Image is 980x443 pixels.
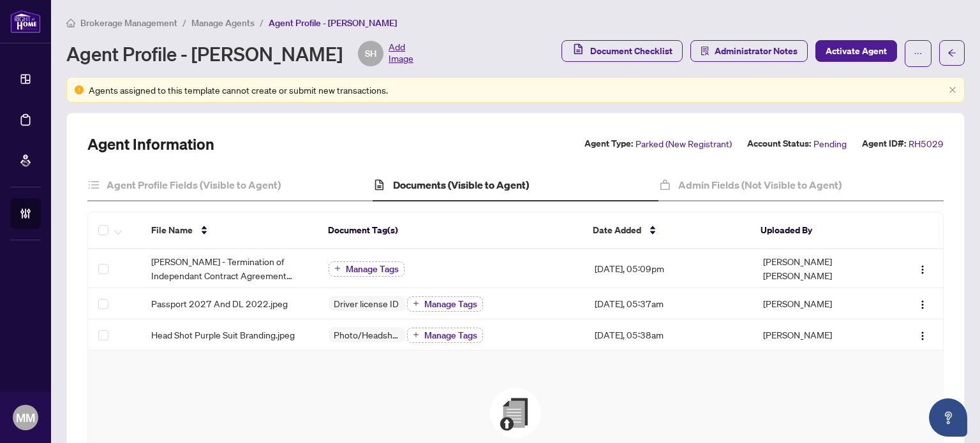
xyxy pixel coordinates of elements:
span: Passport 2027 And DL 2022.jpeg [151,296,288,310]
span: SH [365,47,376,61]
span: home [66,18,75,27]
span: Agent Profile - [PERSON_NAME] [269,17,397,29]
span: Driver license ID [329,299,404,308]
span: Photo/Headshot [329,330,405,339]
span: RH5029 [909,136,944,151]
span: File Name [151,223,193,237]
button: Activate Agent [815,40,897,62]
img: Logo [917,300,928,310]
th: Document Tag(s) [318,212,583,249]
button: Open asap [929,398,967,437]
li: / [260,15,264,30]
td: [PERSON_NAME] [753,319,886,351]
button: Logo [912,293,933,314]
span: Activate Agent [826,41,887,61]
span: Administrator Notes [715,41,798,61]
span: Parked (New Registrant) [635,136,732,151]
h4: Documents (Visible to Agent) [393,177,529,192]
img: Logo [917,331,928,341]
button: Administrator Notes [690,40,808,62]
h2: Agent Information [87,134,214,154]
button: Document Checklist [561,40,683,62]
th: Date Added [583,212,750,249]
li: / [182,15,186,30]
span: plus [334,265,341,272]
td: [PERSON_NAME] [753,288,886,319]
label: Agent Type: [584,136,633,151]
span: Document Checklist [590,41,672,61]
label: Account Status: [747,136,811,151]
span: Brokerage Management [80,17,177,29]
span: Manage Tags [424,300,477,309]
th: File Name [141,212,318,249]
span: MM [16,409,35,426]
span: Pending [813,136,847,151]
span: Head Shot Purple Suit Branding.jpeg [151,328,295,342]
h4: Agent Profile Fields (Visible to Agent) [107,177,281,192]
button: Logo [912,324,933,345]
label: Agent ID#: [862,136,906,151]
span: solution [701,47,709,55]
div: Agent Profile - [PERSON_NAME] [66,41,413,66]
span: [PERSON_NAME] - Termination of Independant Contract Agreement EXECUTED.pdf [151,254,308,282]
h4: Admin Fields (Not Visible to Agent) [678,177,842,192]
button: Manage Tags [407,296,483,312]
img: File Upload [490,388,541,439]
td: [DATE], 05:37am [584,288,753,319]
span: arrow-left [947,48,956,57]
span: plus [413,331,419,338]
div: Agents assigned to this template cannot create or submit new transactions. [89,83,944,97]
td: [DATE], 05:38am [584,319,753,351]
span: Add Image [389,41,413,66]
button: Manage Tags [407,328,483,343]
img: Logo [917,265,928,275]
span: plus [413,300,419,307]
span: Manage Tags [346,265,399,273]
span: exclamation-circle [75,85,84,94]
td: [DATE], 05:09pm [584,249,753,288]
span: Date Added [593,223,641,237]
button: Logo [912,258,933,279]
button: close [949,86,956,94]
td: [PERSON_NAME] [PERSON_NAME] [753,249,886,288]
button: Manage Tags [329,261,405,277]
span: Manage Agents [191,17,255,29]
span: Manage Tags [424,331,477,340]
span: ellipsis [914,49,923,58]
th: Uploaded By [750,212,883,249]
img: logo [10,10,41,33]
